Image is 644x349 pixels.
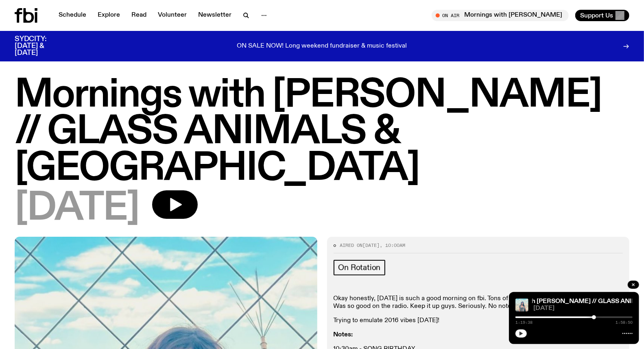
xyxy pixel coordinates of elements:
[15,77,629,187] h1: Mornings with [PERSON_NAME] // GLASS ANIMALS & [GEOGRAPHIC_DATA]
[127,10,151,21] a: Read
[153,10,192,21] a: Volunteer
[15,190,139,227] span: [DATE]
[334,317,623,325] p: Trying to emulate 2016 vibes [DATE]!
[380,242,406,249] span: , 10:00am
[515,321,533,325] span: 1:19:38
[338,263,381,272] span: On Rotation
[340,242,363,249] span: Aired on
[334,332,353,338] strong: Notes:
[54,10,91,21] a: Schedule
[334,260,386,275] a: On Rotation
[237,43,407,50] p: ON SALE NOW! Long weekend fundraiser & music festival
[93,10,125,21] a: Explore
[580,12,613,19] span: Support Us
[363,242,380,249] span: [DATE]
[575,10,629,21] button: Support Us
[334,295,623,310] p: Okay honestly, [DATE] is such a good morning on fbi. Tons of good music, funny stories, texts etc...
[15,36,67,57] h3: SYDCITY: [DATE] & [DATE]
[193,10,236,21] a: Newsletter
[432,10,569,21] button: On AirMornings with [PERSON_NAME]
[616,321,633,325] span: 1:58:50
[533,305,633,312] span: [DATE]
